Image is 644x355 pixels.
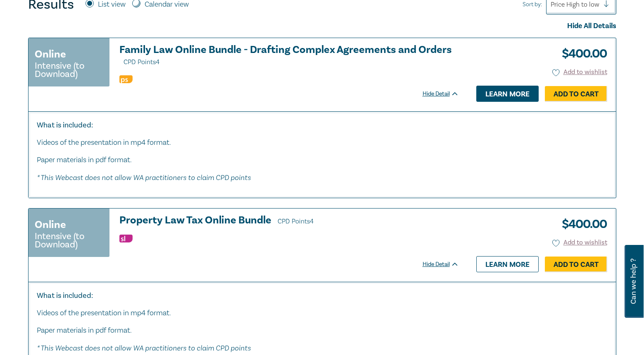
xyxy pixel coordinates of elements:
[37,173,251,182] em: * This Webcast does not allow WA practitioners to claim CPD points
[37,291,93,300] strong: What is included:
[37,155,608,166] p: Paper materials in pdf format.
[423,90,468,98] div: Hide Detail
[35,62,103,78] small: Intensive (to Download)
[423,260,468,269] div: Hide Detail
[119,75,133,83] img: Professional Skills
[278,217,314,225] span: CPD Points 4
[552,238,607,247] button: Add to wishlist
[37,120,93,130] strong: What is included:
[119,44,459,68] h3: Family Law Online Bundle - Drafting Complex Agreements and Orders
[35,47,66,62] h3: Online
[37,325,608,336] p: Paper materials in pdf format.
[556,215,607,234] h3: $ 400.00
[476,86,539,101] a: Learn more
[35,217,66,232] h3: Online
[28,21,616,31] div: Hide All Details
[119,44,459,68] a: Family Law Online Bundle - Drafting Complex Agreements and Orders CPD Points4
[37,308,608,319] p: Videos of the presentation in mp4 format.
[552,67,607,77] button: Add to wishlist
[476,256,539,272] a: Learn more
[124,58,159,66] span: CPD Points 4
[119,235,133,242] img: Substantive Law
[556,44,607,63] h3: $ 400.00
[545,257,607,272] a: Add to Cart
[119,215,459,227] a: Property Law Tax Online Bundle CPD Points4
[35,232,103,249] small: Intensive (to Download)
[119,215,459,227] h3: Property Law Tax Online Bundle
[630,250,637,313] span: Can we help ?
[37,137,608,148] p: Videos of the presentation in mp4 format.
[37,343,251,352] em: * This Webcast does not allow WA practitioners to claim CPD points
[545,86,607,102] a: Add to Cart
